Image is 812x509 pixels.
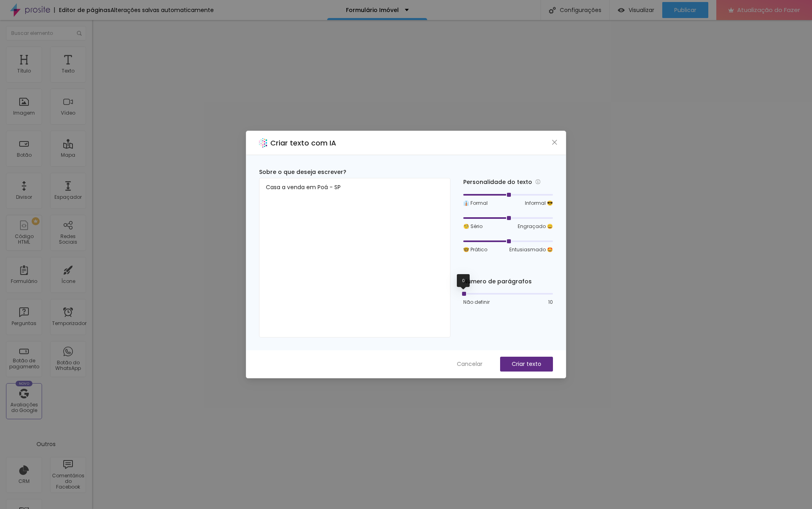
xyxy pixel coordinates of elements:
font: 🧐 Sério [463,223,482,230]
button: Fechar [551,138,559,147]
font: Não definir [463,299,490,305]
font: Cancelar [457,360,482,368]
font: 10 [548,299,553,305]
span: fechar [551,139,558,145]
font: 0 [462,278,465,284]
font: Criar texto [512,360,541,368]
font: 👔 Formal [463,200,488,206]
textarea: Casa a venda em Poá - SP [259,178,450,337]
font: Entusiasmado 🤩 [509,246,553,253]
font: Engraçado 😄 [518,223,553,230]
font: 🤓 Prático [463,246,487,253]
font: Criar texto com IA [270,138,336,148]
font: Informal 😎 [525,200,553,206]
button: Cancelar [449,357,490,372]
font: Personalidade do texto [463,178,532,186]
font: Sobre o que deseja escrever? [259,168,346,176]
button: Criar texto [500,357,553,372]
font: Número de parágrafos [463,277,532,285]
